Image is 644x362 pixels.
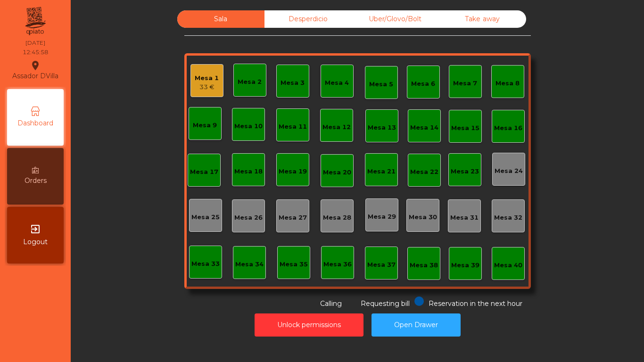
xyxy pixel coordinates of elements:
[369,80,393,89] div: Mesa 5
[23,237,48,247] span: Logout
[410,261,438,270] div: Mesa 38
[367,260,396,270] div: Mesa 37
[450,213,479,222] div: Mesa 31
[25,176,47,186] span: Orders
[190,167,218,177] div: Mesa 17
[279,213,307,222] div: Mesa 27
[361,299,410,308] span: Requesting bill
[494,213,522,222] div: Mesa 32
[323,168,351,177] div: Mesa 20
[234,122,263,131] div: Mesa 10
[191,259,220,269] div: Mesa 33
[234,213,263,222] div: Mesa 26
[238,77,262,87] div: Mesa 2
[281,78,305,88] div: Mesa 3
[410,167,438,177] div: Mesa 22
[368,123,396,132] div: Mesa 13
[279,167,307,176] div: Mesa 19
[235,260,264,269] div: Mesa 34
[195,82,219,92] div: 33 €
[177,10,264,28] div: Sala
[25,39,45,47] div: [DATE]
[17,118,53,128] span: Dashboard
[451,261,479,270] div: Mesa 39
[410,123,438,132] div: Mesa 14
[409,213,437,222] div: Mesa 30
[23,48,48,57] div: 12:45:58
[234,167,263,176] div: Mesa 18
[494,123,522,133] div: Mesa 16
[322,123,351,132] div: Mesa 12
[280,260,308,269] div: Mesa 35
[255,313,363,337] button: Unlock permissions
[195,74,219,83] div: Mesa 1
[193,121,217,130] div: Mesa 9
[372,313,461,337] button: Open Drawer
[451,123,479,133] div: Mesa 15
[352,10,439,28] div: Uber/Glovo/Bolt
[191,213,220,222] div: Mesa 25
[24,5,47,38] img: qpiato
[323,213,351,222] div: Mesa 28
[30,223,41,235] i: exit_to_app
[451,167,479,176] div: Mesa 23
[439,10,526,28] div: Take away
[368,212,396,222] div: Mesa 29
[12,58,58,82] div: Assador DVilla
[495,166,523,176] div: Mesa 24
[320,299,342,308] span: Calling
[279,122,307,132] div: Mesa 11
[429,299,522,308] span: Reservation in the next hour
[264,10,352,28] div: Desperdicio
[495,79,520,88] div: Mesa 8
[323,260,352,269] div: Mesa 36
[453,79,477,88] div: Mesa 7
[325,78,349,88] div: Mesa 4
[411,79,435,89] div: Mesa 6
[494,261,522,270] div: Mesa 40
[30,60,41,71] i: location_on
[367,167,396,176] div: Mesa 21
